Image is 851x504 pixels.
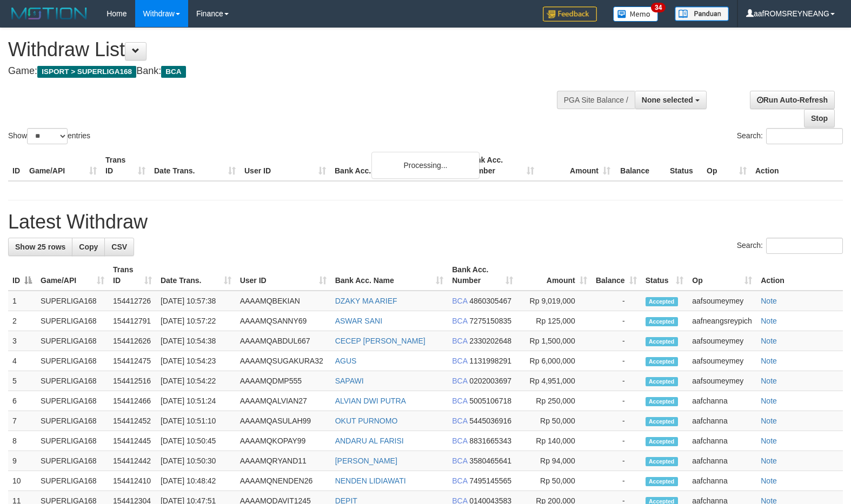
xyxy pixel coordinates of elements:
[452,297,467,305] span: BCA
[591,471,641,491] td: -
[156,351,236,371] td: [DATE] 10:54:23
[8,211,843,233] h1: Latest Withdraw
[36,291,109,311] td: SUPERLIGA168
[101,150,150,181] th: Trans ID
[236,471,331,491] td: AAAAMQNENDEN26
[236,291,331,311] td: AAAAMQBEKIAN
[452,416,467,425] span: BCA
[8,351,36,371] td: 4
[761,337,777,345] a: Note
[591,291,641,311] td: -
[591,260,641,291] th: Balance: activate to sort column ascending
[161,66,185,78] span: BCA
[156,311,236,331] td: [DATE] 10:57:22
[591,331,641,351] td: -
[688,311,756,331] td: aafneangsreypich
[646,457,678,466] span: Accepted
[591,431,641,451] td: -
[688,391,756,411] td: aafchanna
[543,6,597,22] img: Feedback.jpg
[452,397,467,405] span: BCA
[469,456,511,465] span: Copy 3580465641 to clipboard
[27,128,68,144] select: Showentries
[469,377,511,385] span: Copy 0202003697 to clipboard
[156,260,236,291] th: Date Trans.: activate to sort column ascending
[675,6,729,21] img: panduan.png
[335,317,382,325] a: ASWAR SANI
[688,451,756,471] td: aafchanna
[517,260,591,291] th: Amount: activate to sort column ascending
[737,238,843,254] label: Search:
[646,397,678,406] span: Accepted
[635,91,707,109] button: None selected
[646,417,678,426] span: Accepted
[8,471,36,491] td: 10
[517,451,591,471] td: Rp 94,000
[688,351,756,371] td: aafsoumeymey
[591,411,641,431] td: -
[8,260,36,291] th: ID: activate to sort column descending
[517,431,591,451] td: Rp 140,000
[591,391,641,411] td: -
[335,416,398,425] a: OKUT PURNOMO
[448,260,517,291] th: Bank Acc. Number: activate to sort column ascending
[156,331,236,351] td: [DATE] 10:54:38
[109,451,156,471] td: 154412442
[469,397,511,405] span: Copy 5005106718 to clipboard
[36,411,109,431] td: SUPERLIGA168
[335,456,397,465] a: [PERSON_NAME]
[8,371,36,391] td: 5
[236,311,331,331] td: AAAAMQSANNY69
[646,337,678,346] span: Accepted
[8,391,36,411] td: 6
[761,397,777,405] a: Note
[236,371,331,391] td: AAAAMQDMP555
[452,476,467,485] span: BCA
[236,451,331,471] td: AAAAMQRYAND11
[469,436,511,445] span: Copy 8831665343 to clipboard
[761,377,777,385] a: Note
[236,391,331,411] td: AAAAMQALVIAN27
[804,109,835,127] a: Stop
[646,317,678,326] span: Accepted
[335,377,364,385] a: SAPAWI
[591,371,641,391] td: -
[646,477,678,486] span: Accepted
[36,471,109,491] td: SUPERLIGA168
[111,243,127,251] span: CSV
[756,260,843,291] th: Action
[25,150,101,181] th: Game/API
[651,3,666,12] span: 34
[156,391,236,411] td: [DATE] 10:51:24
[766,238,843,254] input: Search:
[109,431,156,451] td: 154412445
[330,150,462,181] th: Bank Acc. Name
[688,260,756,291] th: Op: activate to sort column ascending
[8,238,72,256] a: Show 25 rows
[469,337,511,345] span: Copy 2330202648 to clipboard
[646,437,678,446] span: Accepted
[615,150,666,181] th: Balance
[688,411,756,431] td: aafchanna
[36,331,109,351] td: SUPERLIGA168
[646,357,678,366] span: Accepted
[72,238,105,256] a: Copy
[642,96,693,104] span: None selected
[761,476,777,485] a: Note
[666,150,702,181] th: Status
[36,311,109,331] td: SUPERLIGA168
[331,260,448,291] th: Bank Acc. Name: activate to sort column ascending
[452,456,467,465] span: BCA
[109,471,156,491] td: 154412410
[109,351,156,371] td: 154412475
[737,128,843,144] label: Search:
[538,150,615,181] th: Amount
[150,150,240,181] th: Date Trans.
[761,416,777,425] a: Note
[156,411,236,431] td: [DATE] 10:51:10
[766,128,843,144] input: Search:
[156,371,236,391] td: [DATE] 10:54:22
[452,337,467,345] span: BCA
[517,391,591,411] td: Rp 250,000
[517,291,591,311] td: Rp 9,019,000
